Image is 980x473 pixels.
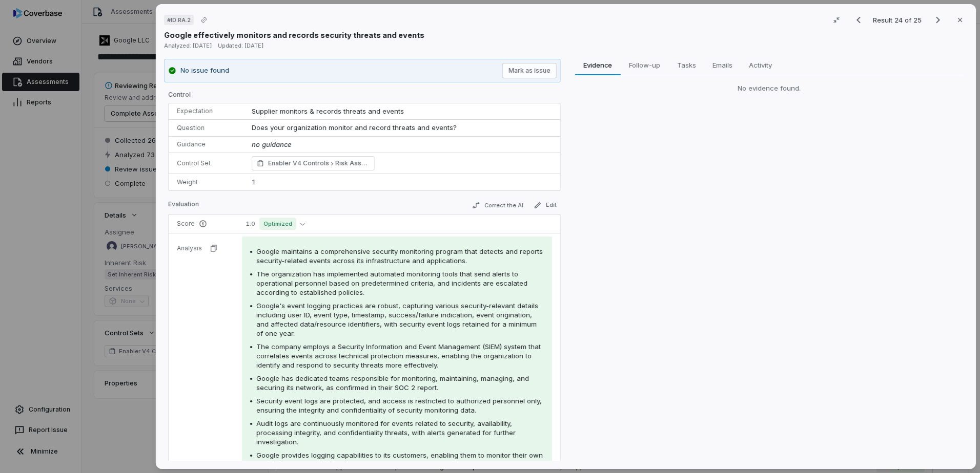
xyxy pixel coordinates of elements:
span: Google maintains a comprehensive security monitoring program that detects and reports security-re... [256,247,543,265]
p: Analysis [177,244,202,252]
span: Does your organization monitor and record threats and events? [252,123,457,132]
span: Audit logs are continuously monitored for events related to security, availability, processing in... [256,419,516,446]
span: Follow-up [625,58,665,72]
span: Activity [745,58,776,72]
button: Correct the AI [468,199,527,211]
button: Next result [928,14,948,26]
p: Question [177,124,235,132]
span: Google's event logging practices are robust, capturing various security-relevant details includin... [256,302,538,337]
div: No evidence found. [575,83,964,94]
button: Edit [529,199,561,211]
p: Expectation [177,107,235,115]
button: Previous result [848,14,869,26]
span: Enabler V4 Controls Risk Assessment [268,158,370,168]
button: Mark as issue [502,63,557,78]
span: no guidance [252,140,291,148]
span: Evidence [580,58,617,72]
p: No issue found [180,66,229,76]
p: Evaluation [168,200,199,212]
button: Copy link [195,11,213,29]
p: Weight [177,178,235,186]
span: 1 [252,178,256,186]
span: Updated: [DATE] [218,42,263,49]
span: The organization has implemented automated monitoring tools that send alerts to operational perso... [256,270,527,296]
span: Optimized [259,218,296,230]
button: 1.0Optimized [242,218,309,230]
p: Google effectively monitors and records security threats and events [164,30,424,40]
span: Supplier monitors & records threats and events [252,107,404,115]
p: Guidance [177,140,235,148]
span: Tasks [673,58,700,72]
p: Score [177,220,226,228]
span: # ID.RA.2 [167,16,191,24]
span: Google has dedicated teams responsible for monitoring, maintaining, managing, and securing its ne... [256,374,529,392]
p: Result 24 of 25 [873,14,924,26]
p: Control Set [177,159,235,167]
span: Analyzed: [DATE] [164,42,212,49]
span: Security event logs are protected, and access is restricted to authorized personnel only, ensurin... [256,397,542,414]
p: Control [168,91,561,103]
span: The company employs a Security Information and Event Management (SIEM) system that correlates eve... [256,342,541,369]
span: Emails [708,58,737,72]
